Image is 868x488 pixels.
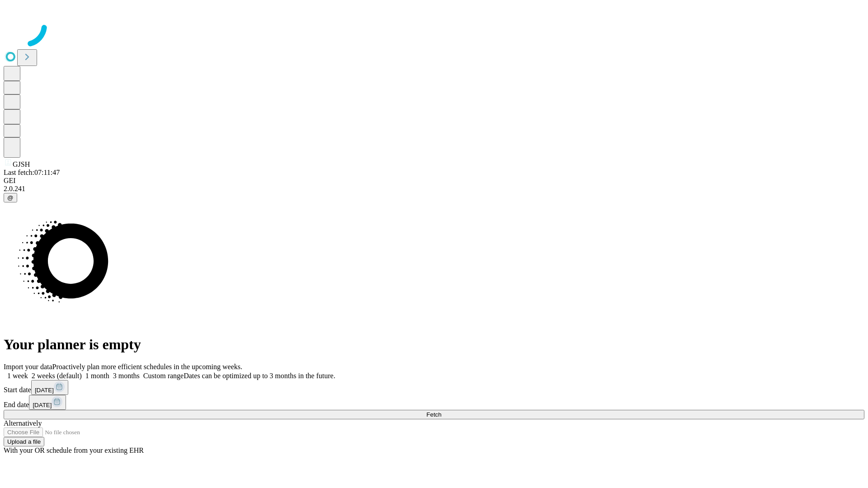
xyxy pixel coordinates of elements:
[4,395,864,410] div: End date
[29,395,66,410] button: [DATE]
[32,372,82,380] span: 2 weeks (default)
[35,387,54,394] span: [DATE]
[7,194,14,201] span: @
[113,372,140,380] span: 3 months
[426,411,441,418] span: Fetch
[33,402,52,408] span: [DATE]
[184,372,335,380] span: Dates can be optimized up to 3 months in the future.
[7,372,28,380] span: 1 week
[4,380,864,395] div: Start date
[85,372,109,380] span: 1 month
[4,410,864,419] button: Fetch
[4,185,864,193] div: 2.0.241
[143,372,184,380] span: Custom range
[13,160,30,168] span: GJSH
[4,169,60,176] span: Last fetch: 07:11:47
[4,193,17,202] button: @
[31,380,68,395] button: [DATE]
[4,363,52,371] span: Import your data
[4,336,864,353] h1: Your planner is empty
[4,177,864,185] div: GEI
[4,437,44,446] button: Upload a file
[4,419,42,427] span: Alternatively
[52,363,242,371] span: Proactively plan more efficient schedules in the upcoming weeks.
[4,446,144,454] span: With your OR schedule from your existing EHR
